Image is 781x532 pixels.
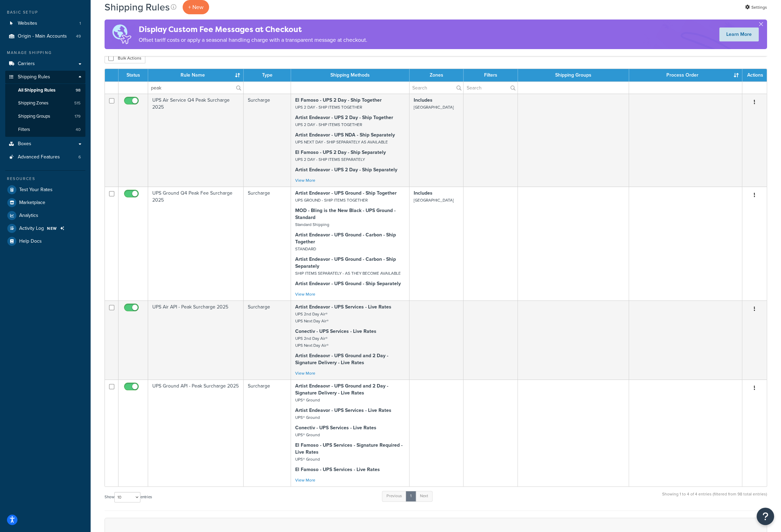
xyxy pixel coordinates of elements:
[18,33,67,39] span: Origin - Main Accounts
[295,432,320,438] small: UPS® Ground
[5,84,85,97] a: All Shipping Rules 98
[382,491,406,501] a: Previous
[19,238,42,244] span: Help Docs
[295,114,393,121] strong: Artist Endeavor - UPS 2 Day - Ship Together
[5,138,85,150] a: Boxes
[295,256,396,270] strong: Artist Endeavor - UPS Ground - Carbon - Ship Separately
[105,0,170,14] h1: Shipping Rules
[5,151,85,164] li: Advanced Features
[5,196,85,209] li: Marketplace
[18,21,37,26] span: Websites
[244,94,291,187] td: Surcharge
[295,207,396,221] strong: MOD - Bling is the New Black - UPS Ground - Standard
[19,187,53,193] span: Test Your Rates
[5,110,85,123] li: Shipping Groups
[18,74,50,80] span: Shipping Rules
[295,456,320,462] small: UPS® Ground
[5,110,85,123] a: Shipping Groups 179
[18,61,35,67] span: Carriers
[757,508,774,525] button: Open Resource Center
[295,246,316,252] small: STANDARD
[414,197,454,203] small: [GEOGRAPHIC_DATA]
[295,335,329,349] small: UPS 2nd Day Air® UPS Next Day Air®
[414,104,454,110] small: [GEOGRAPHIC_DATA]
[295,311,329,324] small: UPS 2nd Day Air® UPS Next Day Air®
[295,407,391,414] strong: Artist Endeavor - UPS Services - Live Rates
[5,30,85,43] li: Origins
[464,82,518,94] input: Search
[295,139,388,145] small: UPS NEXT DAY - SHIP SEPARATELY AS AVAILABLE
[5,222,85,235] a: Activity Log NEW
[5,17,85,30] li: Websites
[18,127,30,133] span: Filters
[5,209,85,222] a: Analytics
[5,9,85,15] div: Basic Setup
[295,414,320,421] small: UPS® Ground
[291,69,409,81] th: Shipping Methods
[148,380,244,486] td: UPS Ground API - Peak Surcharge 2025
[148,187,244,300] td: UPS Ground Q4 Peak Fee Surcharge 2025
[295,424,376,431] strong: Conectiv - UPS Services - Live Rates
[5,97,85,110] li: Shipping Zones
[295,231,396,245] strong: Artist Endeavor - UPS Ground - Carbon - Ship Together
[47,226,57,231] span: NEW
[148,69,244,81] th: Rule Name : activate to sort column ascending
[5,123,85,136] li: Filters
[5,71,85,84] a: Shipping Rules
[18,154,60,160] span: Advanced Features
[295,291,315,297] a: View More
[5,222,85,235] li: Activity Log
[295,189,397,197] strong: Artist Endeavor - UPS Ground - Ship Together
[75,114,81,119] span: 179
[414,96,432,104] strong: Includes
[76,87,81,93] span: 98
[5,183,85,196] a: Test Your Rates
[244,187,291,300] td: Surcharge
[5,50,85,56] div: Manage Shipping
[719,28,759,41] a: Learn More
[105,53,145,63] button: Bulk Actions
[5,57,85,70] a: Carriers
[76,33,81,39] span: 49
[19,226,44,232] span: Activity Log
[79,21,81,26] span: 1
[745,2,767,12] a: Settings
[18,87,55,93] span: All Shipping Rules
[406,491,416,501] a: 1
[114,492,140,502] select: Showentries
[295,104,362,110] small: UPS 2 DAY - SHIP ITEMS TOGETHER
[105,492,152,502] label: Show entries
[662,490,767,505] div: Showing 1 to 4 of 4 entries (filtered from 98 total entries)
[409,69,464,81] th: Zones
[78,154,81,160] span: 6
[295,166,397,173] strong: Artist Endeavor - UPS 2 Day - Ship Separately
[295,177,315,183] a: View More
[295,303,391,311] strong: Artist Endeavor - UPS Services - Live Rates
[295,149,386,156] strong: El Famoso - UPS 2 Day - Ship Separately
[295,466,380,473] strong: El Famoso - UPS Services - Live Rates
[244,300,291,380] td: Surcharge
[629,69,742,81] th: Process Order : activate to sort column ascending
[118,69,148,81] th: Status
[148,94,244,187] td: UPS Air Service Q4 Peak Surcharge 2025
[139,35,367,45] p: Offset tariff costs or apply a seasonal handling charge with a transparent message at checkout.
[105,19,139,49] img: duties-banner-06bc72dcb5fe05cb3f9472aba00be2ae8eb53ab6f0d8bb03d382ba314ac3c341.png
[295,156,365,163] small: UPS 2 DAY - SHIP ITEMS SEPARATELY
[295,370,315,376] a: View More
[414,189,432,197] strong: Includes
[74,100,81,106] span: 515
[464,69,518,81] th: Filters
[295,441,403,456] strong: El Famoso - UPS Services - Signature Required - Live Rates
[139,24,367,35] h4: Display Custom Fee Messages at Checkout
[5,151,85,164] a: Advanced Features 6
[295,397,320,403] small: UPS® Ground
[5,17,85,30] a: Websites 1
[19,200,45,206] span: Marketplace
[18,141,31,147] span: Boxes
[5,30,85,43] a: Origin - Main Accounts 49
[18,100,48,106] span: Shipping Zones
[148,300,244,380] td: UPS Air API - Peak Surcharge 2025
